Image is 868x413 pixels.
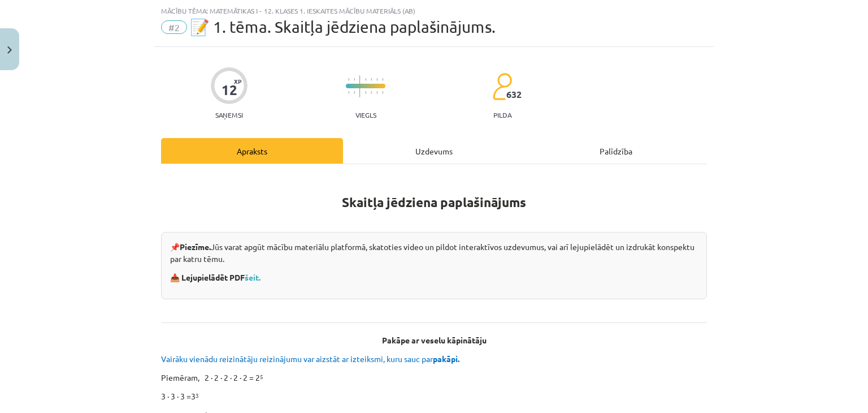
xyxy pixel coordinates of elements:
p: 3 ∙ 3 ∙ 3 =3 [161,390,707,402]
img: icon-short-line-57e1e144782c952c97e751825c79c345078a6d821885a25fce030b3d8c18986b.svg [371,78,372,81]
div: 12 [222,82,237,98]
img: icon-short-line-57e1e144782c952c97e751825c79c345078a6d821885a25fce030b3d8c18986b.svg [348,78,349,81]
sup: 3 [196,391,199,399]
a: šeit. [245,272,261,282]
p: Viegls [355,111,376,119]
span: 632 [506,89,522,100]
b: Pakāpe ar veselu kāpinātāju [382,335,487,345]
strong: 📥 Lejupielādēt PDF [170,272,262,282]
span: #2 [161,20,187,34]
strong: Piezīme. [180,242,211,252]
img: icon-short-line-57e1e144782c952c97e751825c79c345078a6d821885a25fce030b3d8c18986b.svg [365,91,366,94]
div: Mācību tēma: Matemātikas i - 12. klases 1. ieskaites mācību materiāls (ab) [161,7,707,15]
div: Uzdevums [343,138,525,164]
strong: Skaitļa jēdziena paplašinājums [342,194,526,210]
img: icon-short-line-57e1e144782c952c97e751825c79c345078a6d821885a25fce030b3d8c18986b.svg [354,78,355,81]
img: icon-short-line-57e1e144782c952c97e751825c79c345078a6d821885a25fce030b3d8c18986b.svg [365,78,366,81]
p: pilda [493,111,511,119]
p: Piemēram, 2 ∙ 2 ∙ 2 ∙ 2 ∙ 2 = 2 [161,372,707,384]
p: Saņemsi [211,111,248,119]
img: icon-short-line-57e1e144782c952c97e751825c79c345078a6d821885a25fce030b3d8c18986b.svg [371,91,372,94]
span: 📝 1. tēma. Skaitļa jēdziena paplašinājums. [190,18,496,36]
span: Vairāku vienādu reizinātāju reizinājumu var aizstāt ar izteiksmi, kuru sauc par [161,354,461,364]
b: pakāpi. [433,354,459,364]
div: Palīdzība [525,138,707,164]
sup: 5 [260,372,263,381]
img: students-c634bb4e5e11cddfef0936a35e636f08e4e9abd3cc4e673bd6f9a4125e45ecb1.svg [492,72,512,101]
span: XP [234,78,241,84]
img: icon-short-line-57e1e144782c952c97e751825c79c345078a6d821885a25fce030b3d8c18986b.svg [376,91,377,94]
img: icon-short-line-57e1e144782c952c97e751825c79c345078a6d821885a25fce030b3d8c18986b.svg [354,91,355,94]
img: icon-long-line-d9ea69661e0d244f92f715978eff75569469978d946b2353a9bb055b3ed8787d.svg [359,75,361,97]
img: icon-short-line-57e1e144782c952c97e751825c79c345078a6d821885a25fce030b3d8c18986b.svg [382,91,383,94]
div: Apraksts [161,138,343,164]
img: icon-short-line-57e1e144782c952c97e751825c79c345078a6d821885a25fce030b3d8c18986b.svg [376,78,377,81]
img: icon-close-lesson-0947bae3869378f0d4975bcd49f059093ad1ed9edebbc8119c70593378902aed.svg [7,46,12,54]
img: icon-short-line-57e1e144782c952c97e751825c79c345078a6d821885a25fce030b3d8c18986b.svg [382,78,383,81]
p: 📌 Jūs varat apgūt mācību materiālu platformā, skatoties video un pildot interaktīvos uzdevumus, v... [170,241,698,265]
img: icon-short-line-57e1e144782c952c97e751825c79c345078a6d821885a25fce030b3d8c18986b.svg [348,91,349,94]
